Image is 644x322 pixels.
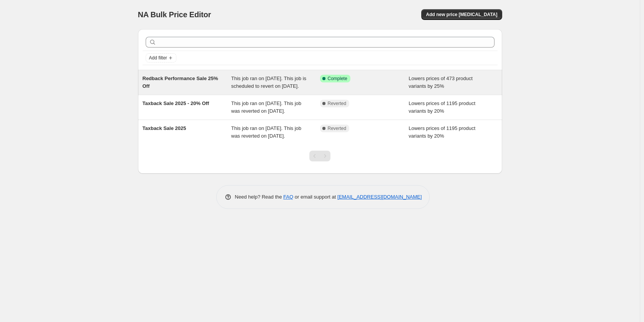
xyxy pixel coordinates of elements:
[235,194,284,200] span: Need help? Read the
[293,194,337,200] span: or email support at
[283,194,293,200] a: FAQ
[231,125,301,139] span: This job ran on [DATE]. This job was reverted on [DATE].
[309,151,330,161] nav: Pagination
[149,55,167,61] span: Add filter
[231,100,301,114] span: This job ran on [DATE]. This job was reverted on [DATE].
[143,125,186,131] span: Taxback Sale 2025
[143,100,209,106] span: Taxback Sale 2025 - 20% Off
[409,76,473,89] span: Lowers prices of 473 product variants by 25%
[328,100,347,107] span: Reverted
[143,76,218,89] span: Redback Performance Sale 25% Off
[328,76,347,82] span: Complete
[138,10,211,19] span: NA Bulk Price Editor
[146,53,176,62] button: Add filter
[426,11,497,18] span: Add new price [MEDICAL_DATA]
[231,76,306,89] span: This job ran on [DATE]. This job is scheduled to revert on [DATE].
[409,125,475,139] span: Lowers prices of 1195 product variants by 20%
[409,100,475,114] span: Lowers prices of 1195 product variants by 20%
[328,125,347,131] span: Reverted
[421,9,502,20] button: Add new price [MEDICAL_DATA]
[337,194,422,200] a: [EMAIL_ADDRESS][DOMAIN_NAME]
